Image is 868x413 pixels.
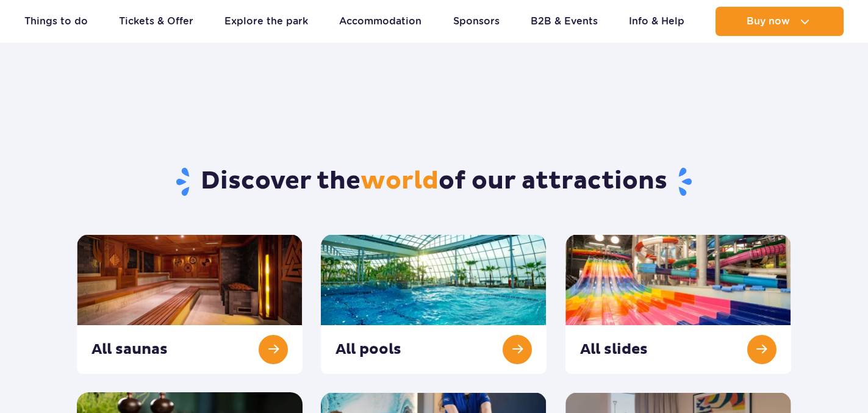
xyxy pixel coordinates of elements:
[629,7,684,36] a: Info & Help
[747,16,790,27] span: Buy now
[453,7,500,36] a: Sponsors
[224,7,308,36] a: Explore the park
[119,7,193,36] a: Tickets & Offer
[77,166,791,198] h1: Discover the of our attractions
[360,166,439,196] span: world
[531,7,598,36] a: B2B & Events
[24,7,88,36] a: Things to do
[339,7,421,36] a: Accommodation
[716,7,844,36] button: Buy now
